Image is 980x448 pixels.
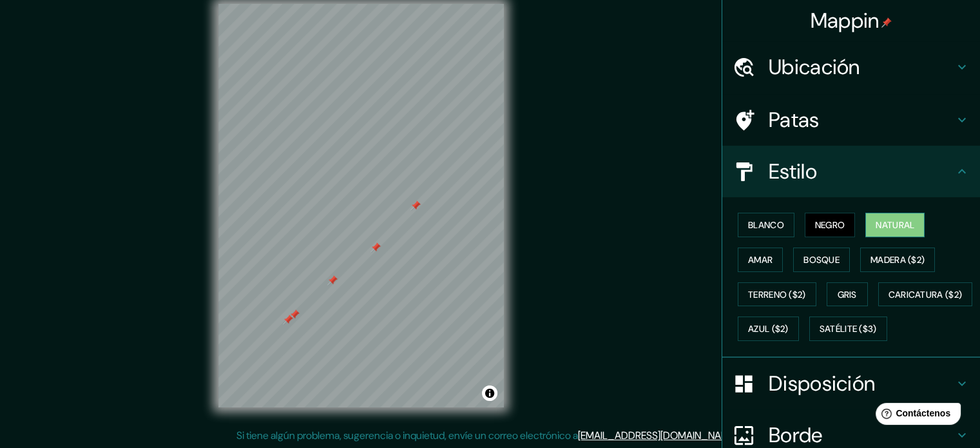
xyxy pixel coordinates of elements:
[236,429,578,442] font: Si tiene algún problema, sugerencia o inquietud, envíe un correo electrónico a
[722,146,980,197] div: Estilo
[738,213,794,237] button: Blanco
[748,219,784,231] font: Blanco
[748,324,789,335] font: Azul ($2)
[482,385,497,401] button: Activar o desactivar atribución
[815,219,845,231] font: Negro
[878,282,973,307] button: Caricatura ($2)
[803,254,840,266] font: Bosque
[769,370,875,397] font: Disposición
[748,289,806,300] font: Terreno ($2)
[793,248,850,272] button: Bosque
[827,282,868,307] button: Gris
[811,7,879,34] font: Mappin
[889,289,963,300] font: Caricatura ($2)
[738,282,816,307] button: Terreno ($2)
[820,324,877,335] font: Satélite ($3)
[748,254,773,266] font: Amar
[722,41,980,93] div: Ubicación
[769,54,860,81] font: Ubicación
[722,358,980,409] div: Disposición
[860,248,935,272] button: Madera ($2)
[738,317,799,341] button: Azul ($2)
[876,219,914,231] font: Natural
[578,429,737,442] a: [EMAIL_ADDRESS][DOMAIN_NAME]
[838,289,857,300] font: Gris
[769,106,820,133] font: Patas
[769,158,817,185] font: Estilo
[881,17,892,28] img: pin-icon.png
[722,94,980,146] div: Patas
[865,213,925,237] button: Natural
[865,398,966,434] iframe: Lanzador de widgets de ayuda
[738,248,783,272] button: Amar
[805,213,856,237] button: Negro
[870,254,925,266] font: Madera ($2)
[218,4,504,407] canvas: Mapa
[809,317,887,341] button: Satélite ($3)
